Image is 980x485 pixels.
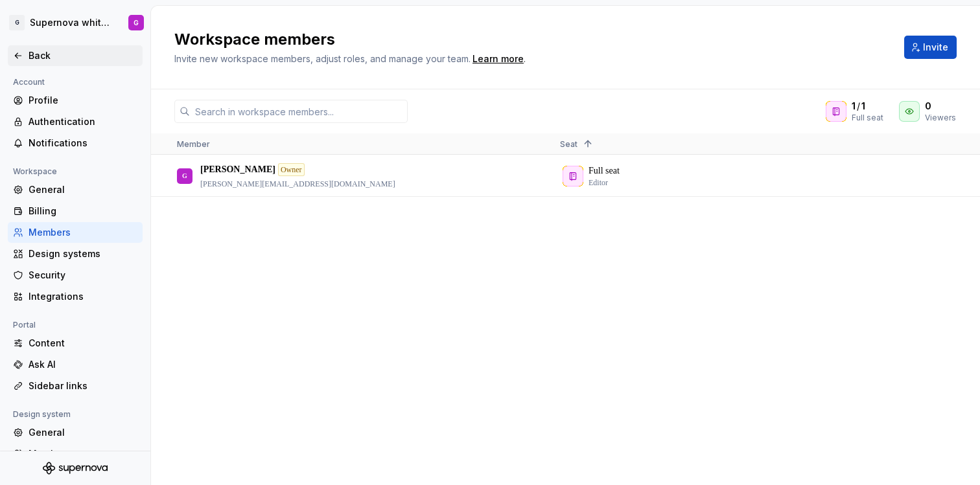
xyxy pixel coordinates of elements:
button: GSupernova white labelG [3,8,148,37]
a: Learn more [472,52,524,65]
div: Notifications [29,137,137,150]
span: Invite [923,41,948,54]
div: G [134,17,139,28]
div: G [9,15,25,30]
span: . [471,54,526,64]
div: Ask AI [29,358,137,371]
h2: Workspace members [174,29,889,50]
div: General [29,426,137,439]
span: Invite new workspace members, adjust roles, and manage your team. [174,53,471,64]
div: Portal [8,317,41,333]
span: 0 [925,100,931,113]
div: Back [29,49,137,62]
div: Full seat [852,113,883,123]
p: [PERSON_NAME] [200,163,275,176]
a: Security [8,265,143,286]
a: Integrations [8,286,143,307]
span: 1 [852,100,856,113]
div: Security [29,269,137,282]
a: Ask AI [8,354,143,375]
span: Member [177,139,210,149]
button: Invite [904,36,957,59]
div: Supernova white label [30,16,113,29]
div: Workspace [8,164,62,179]
div: / [852,100,883,113]
a: General [8,179,143,200]
a: General [8,422,143,443]
a: Profile [8,90,143,111]
div: Design systems [29,247,137,260]
a: Authentication [8,111,143,132]
a: Back [8,45,143,66]
a: Billing [8,201,143,221]
a: Notifications [8,133,143,153]
div: Content [29,337,137,350]
a: Design systems [8,243,143,264]
a: Members [8,444,143,464]
div: G [182,163,187,188]
div: Owner [278,163,305,176]
div: Members [29,447,137,460]
a: Sidebar links [8,376,143,396]
a: Members [8,222,143,243]
div: General [29,183,137,196]
div: Sidebar links [29,379,137,392]
svg: Supernova Logo [43,462,108,475]
div: Viewers [925,113,956,123]
div: Members [29,226,137,239]
p: [PERSON_NAME][EMAIL_ADDRESS][DOMAIN_NAME] [200,179,395,189]
input: Search in workspace members... [190,100,408,123]
div: Account [8,74,50,90]
div: Authentication [29,115,137,128]
span: 1 [861,100,865,113]
div: Billing [29,205,137,218]
div: Profile [29,94,137,107]
div: Integrations [29,290,137,303]
a: Content [8,333,143,354]
div: Design system [8,407,76,422]
span: Seat [560,139,577,149]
